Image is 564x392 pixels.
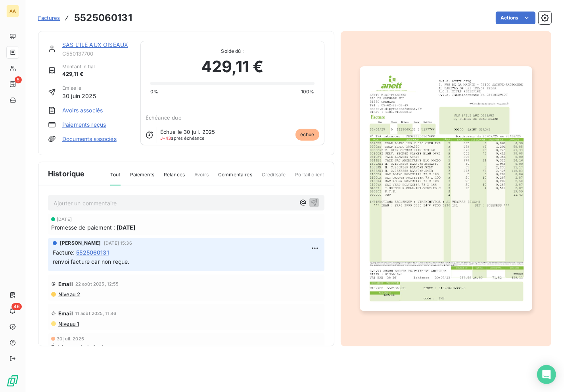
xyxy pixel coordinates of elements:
span: après échéance [160,136,205,141]
img: invoice_thumbnail [360,66,532,311]
span: Email [58,281,73,287]
span: renvoi facture car non reçue. [53,258,129,265]
span: Niveau 1 [58,321,79,327]
a: SAS L'ILE AUX OISEAUX [62,41,128,48]
span: 22 août 2025, 12:55 [75,282,119,286]
a: Factures [38,14,60,22]
span: 30 juin 2025 [62,92,96,100]
span: Facture : [53,248,75,257]
span: C550137700 [62,50,131,57]
span: 429,11 € [201,55,263,79]
span: échue [295,129,319,141]
span: Paiements [130,171,154,185]
span: Promesse de paiement : [51,223,115,232]
span: 30 juil. 2025 [57,336,84,341]
span: [DATE] [57,217,72,222]
span: Email [58,310,73,317]
a: Avoirs associés [62,106,103,114]
span: 100% [301,88,315,95]
span: Tout [110,171,121,185]
span: Relances [164,171,185,185]
img: Logo LeanPay [6,375,19,387]
span: Avoirs [194,171,209,185]
span: [DATE] 15:36 [104,241,132,245]
span: 0% [150,88,158,95]
a: Documents associés [62,135,117,143]
span: 5525060131 [76,248,109,257]
span: Montant initial [62,63,95,70]
span: Solde dû : [150,48,315,55]
span: Échéance due [146,114,182,121]
div: AA [6,5,19,17]
span: Échue le 30 juil. 2025 [160,129,215,135]
span: Portail client [295,171,324,185]
span: Échéance de la facture [51,343,112,351]
span: 429,11 € [62,70,95,78]
a: Paiements reçus [62,121,106,129]
span: Niveau 2 [58,291,80,297]
span: J+43 [160,135,171,141]
div: Open Intercom Messenger [537,365,556,384]
span: [PERSON_NAME] [60,239,101,247]
span: Creditsafe [262,171,286,185]
span: Commentaires [218,171,252,185]
span: 11 août 2025, 11:46 [75,311,117,316]
h3: 5525060131 [74,11,132,25]
span: [DATE] [117,223,135,232]
button: Actions [496,12,535,24]
span: 46 [12,303,22,310]
span: Émise le [62,85,96,92]
span: 5 [15,76,22,83]
span: Historique [48,168,85,179]
span: Factures [38,15,60,21]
